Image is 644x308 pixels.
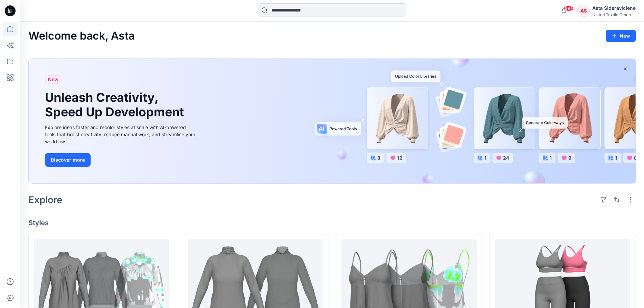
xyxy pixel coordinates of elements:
span: 99+ [564,6,574,11]
div: Asta Sideraviciene [592,4,636,12]
div: Explore ideas faster and recolor styles at scale with AI-powered tools that boost creativity, red... [45,124,197,145]
button: New [606,30,636,42]
a: Discover more [45,153,197,167]
h2: Welcome back, Asta [28,30,135,42]
h2: Explore [28,194,63,205]
div: AS [577,5,590,17]
div: United Textile Group [592,12,636,17]
h4: Styles [28,219,636,227]
h1: Unleash Creativity, Speed Up Development [45,90,187,119]
button: Discover more [45,153,91,167]
span: New [48,75,58,84]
